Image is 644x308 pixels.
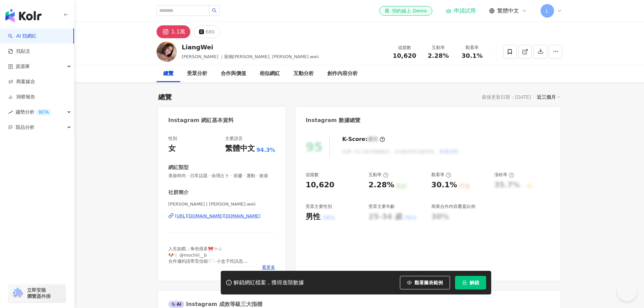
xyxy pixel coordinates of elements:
img: logo [5,9,42,22]
div: 創作內容分析 [327,70,358,78]
div: 解鎖網紅檔案，獲得進階數據 [234,279,304,286]
div: 觀看率 [459,44,485,51]
div: 觀看率 [431,172,451,178]
div: 互動分析 [293,70,314,78]
div: 近三個月 [537,93,560,101]
div: 追蹤數 [306,172,319,178]
span: 美妝時尚 · 日常話題 · 命理占卜 · 節慶 · 運動 · 旅遊 [168,173,276,179]
div: 社群簡介 [168,189,189,196]
span: [PERSON_NAME] ｜寵物[PERSON_NAME], [PERSON_NAME].weii [182,54,319,59]
span: 競品分析 [16,120,34,135]
div: 1.1萬 [171,27,185,37]
div: 主要語言 [225,136,243,142]
div: BETA [36,109,51,116]
div: 10,620 [306,180,334,190]
span: 30.1% [461,52,482,59]
div: 互動率 [426,44,451,51]
div: K-Score : [342,136,385,143]
div: 30.1% [431,180,457,190]
div: 追蹤數 [392,44,418,51]
div: 受眾主要年齡 [368,204,395,210]
div: 繁體中文 [225,143,255,154]
span: 立即安裝 瀏覽器外掛 [27,287,51,299]
span: 94.3% [257,146,276,154]
div: 女 [168,143,176,154]
span: [PERSON_NAME] | [PERSON_NAME].weii [168,201,276,207]
span: 繁體中文 [497,7,519,15]
div: 網紅類型 [168,164,189,171]
div: 總覽 [163,70,173,78]
span: 趨勢分析 [16,104,51,120]
div: AI [168,301,185,308]
div: Instagram 網紅基本資料 [168,117,234,124]
div: 合作與價值 [221,70,246,78]
a: [URL][DOMAIN_NAME][DOMAIN_NAME] [168,213,276,219]
div: 漲粉率 [494,172,514,178]
div: 相似網紅 [260,70,280,78]
a: chrome extension立即安裝 瀏覽器外掛 [9,284,66,302]
span: 2.28% [428,52,449,59]
button: 觀看圖表範例 [400,276,450,289]
div: LiangWei [182,43,319,51]
div: 商業合作內容覆蓋比例 [431,204,475,210]
div: 受眾分析 [187,70,207,78]
a: 找貼文 [8,48,30,55]
div: 2.28% [368,180,394,190]
a: searchAI 找網紅 [8,33,37,40]
span: 人生如戲；角色很多🎀♡̴☁️ 🐶｜ @mochiii__b 合作邀約請寄至信箱♡ˊ˗ 小盒子吃訊息 📩｜[EMAIL_ADDRESS][DOMAIN_NAME] [168,246,255,270]
button: 680 [194,25,220,38]
span: 看更多 [262,264,275,270]
span: 10,620 [393,52,416,59]
a: 申請試用 [446,7,476,14]
img: KOL Avatar [157,42,177,62]
span: L [546,7,549,15]
div: Instagram 成效等級三大指標 [168,301,262,308]
span: lock [462,280,467,285]
span: 觀看圖表範例 [414,280,443,285]
div: 總覽 [158,92,172,102]
div: 互動率 [368,172,388,178]
span: 資源庫 [16,59,30,74]
img: chrome extension [11,288,24,299]
a: 商案媒合 [8,78,35,85]
div: 受眾主要性別 [306,204,332,210]
button: 解鎖 [455,276,486,289]
div: 預約線上 Demo [385,7,427,14]
div: 最後更新日期：[DATE] [482,94,531,100]
div: 男性 [306,212,320,222]
div: [URL][DOMAIN_NAME][DOMAIN_NAME] [175,213,261,219]
div: 性別 [168,136,177,142]
span: 解鎖 [470,280,479,285]
button: 1.1萬 [157,25,190,38]
a: 預約線上 Demo [379,6,432,16]
span: search [212,8,217,13]
div: Instagram 數據總覽 [306,117,360,124]
span: rise [8,110,13,115]
div: 680 [206,27,215,37]
a: 洞察報告 [8,94,35,100]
